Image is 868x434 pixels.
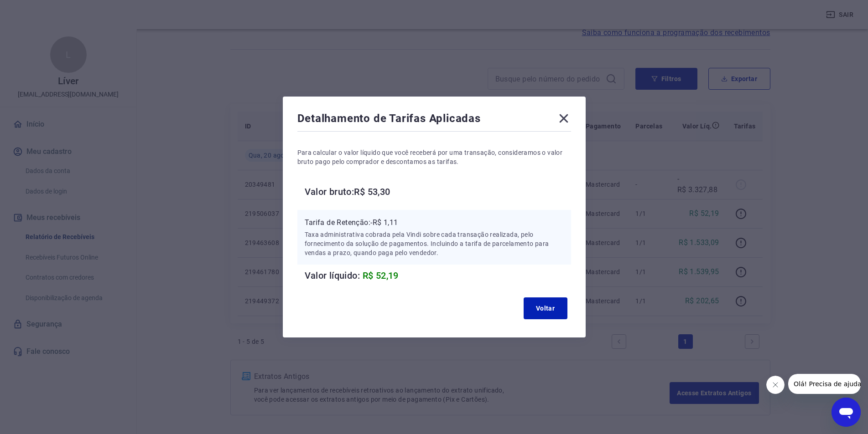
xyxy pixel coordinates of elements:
button: Voltar [524,297,567,319]
h6: Valor líquido: [305,268,571,283]
h6: Valor bruto: R$ 53,30 [305,184,571,199]
span: Olá! Precisa de ajuda? [5,6,77,14]
span: R$ 52,19 [363,270,399,281]
iframe: Mensagem da empresa [788,374,861,394]
div: Detalhamento de Tarifas Aplicadas [297,111,571,129]
p: Tarifa de Retenção: -R$ 1,11 [305,217,564,228]
iframe: Fechar mensagem [766,376,785,394]
p: Taxa administrativa cobrada pela Vindi sobre cada transação realizada, pelo fornecimento da soluç... [305,230,564,257]
iframe: Botão para abrir a janela de mensagens [832,398,861,427]
p: Para calcular o valor líquido que você receberá por uma transação, consideramos o valor bruto pag... [297,148,571,166]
